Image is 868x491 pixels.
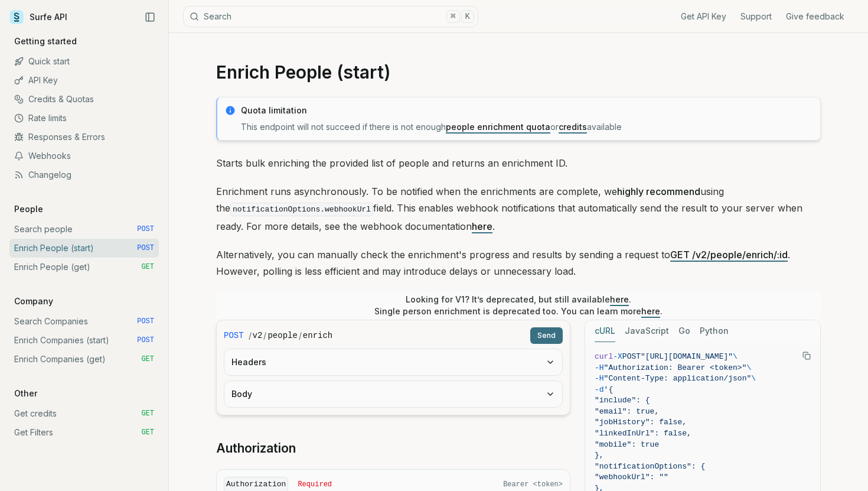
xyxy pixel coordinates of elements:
[224,330,244,342] span: POST
[9,128,159,147] a: Responses & Errors
[595,462,705,471] span: "notificationOptions": {
[604,374,752,383] span: "Content-Type: application/json"
[9,109,159,128] a: Rate limits
[230,203,373,216] code: notificationOptions.webhookUrl
[224,381,562,407] button: Body
[595,374,604,383] span: -H
[183,6,478,27] button: Search⌘K
[141,428,154,437] span: GET
[641,352,733,361] span: "[URL][DOMAIN_NAME]"
[303,330,332,342] code: enrich
[374,294,663,317] p: Looking for V1? It’s deprecated, but still available . Single person enrichment is deprecated too...
[461,10,474,23] kbd: K
[604,363,747,372] span: "Authorization: Bearer <token>"
[446,10,459,23] kbd: ⌘
[786,11,844,22] a: Give feedback
[216,246,821,279] p: Alternatively, you can manually check the enrichment's progress and results by sending a request ...
[595,451,604,460] span: },
[9,404,159,423] a: Get credits GET
[9,295,58,307] p: Company
[595,352,613,361] span: curl
[241,121,813,133] p: This endpoint will not succeed if there is not enough or available
[9,388,42,399] p: Other
[9,52,159,71] a: Quick start
[798,347,815,365] button: Copy Text
[263,330,266,342] span: /
[241,105,813,116] p: Quota limitation
[141,409,154,418] span: GET
[253,330,263,342] code: v2
[472,220,492,232] a: here
[249,330,252,342] span: /
[141,355,154,364] span: GET
[9,203,48,215] p: People
[137,243,154,253] span: POST
[625,320,669,342] button: JavaScript
[595,429,691,438] span: "linkedInUrl": false,
[595,385,604,394] span: -d
[610,294,629,304] a: here
[9,90,159,109] a: Credits & Quotas
[298,480,332,489] span: Required
[299,330,302,342] span: /
[678,320,690,342] button: Go
[216,183,821,235] p: Enrichment runs asynchronously. To be notified when the enrichments are complete, we using the fi...
[740,11,772,22] a: Support
[670,249,788,261] a: GET /v2/people/enrich/:id
[595,407,659,416] span: "email": true,
[681,11,726,22] a: Get API Key
[9,239,159,258] a: Enrich People (start) POST
[503,480,563,489] span: Bearer <token>
[9,331,159,350] a: Enrich Companies (start) POST
[746,363,751,372] span: \
[617,186,700,197] strong: highly recommend
[141,8,159,26] button: Collapse Sidebar
[641,306,660,316] a: here
[595,473,668,482] span: "webhookUrl": ""
[595,363,604,372] span: -H
[751,374,756,383] span: \
[530,327,563,344] button: Send
[595,418,687,427] span: "jobHistory": false,
[224,349,562,375] button: Headers
[446,122,550,132] a: people enrichment quota
[137,317,154,326] span: POST
[9,147,159,165] a: Webhooks
[595,440,659,449] span: "mobile": true
[595,320,615,342] button: cURL
[604,385,614,394] span: '{
[9,423,159,442] a: Get Filters GET
[141,262,154,272] span: GET
[9,165,159,184] a: Changelog
[595,396,650,405] span: "include": {
[216,155,821,171] p: Starts bulk enriching the provided list of people and returns an enrichment ID.
[137,336,154,345] span: POST
[9,258,159,277] a: Enrich People (get) GET
[137,225,154,234] span: POST
[216,61,821,83] h1: Enrich People (start)
[700,320,729,342] button: Python
[267,330,297,342] code: people
[559,122,587,132] a: credits
[9,35,81,47] p: Getting started
[216,440,296,457] a: Authorization
[9,71,159,90] a: API Key
[733,352,738,361] span: \
[9,312,159,331] a: Search Companies POST
[9,220,159,239] a: Search people POST
[9,8,67,26] a: Surfe API
[622,352,641,361] span: POST
[9,350,159,369] a: Enrich Companies (get) GET
[613,352,622,361] span: -X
